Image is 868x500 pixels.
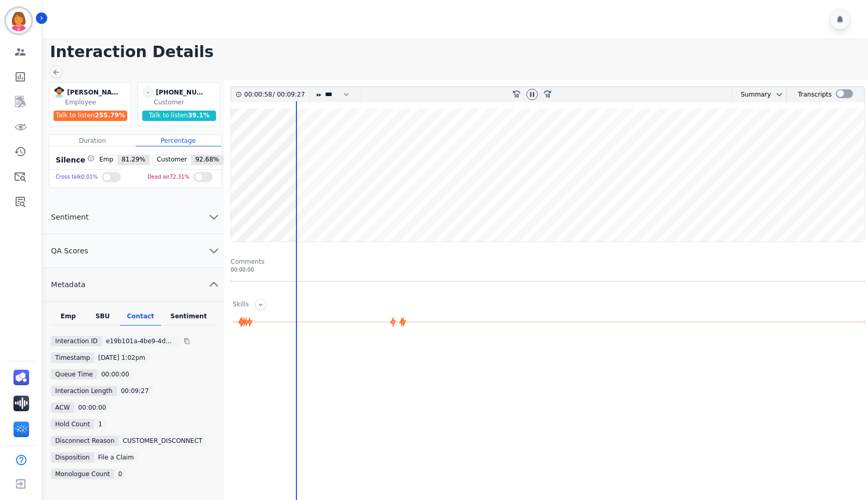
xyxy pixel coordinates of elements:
div: 00:09:27 [117,386,153,396]
span: Metadata [43,279,93,290]
div: CUSTOMER_DISCONNECT [119,436,207,446]
div: File a Claim [94,452,138,463]
button: Sentiment chevron down [43,200,224,234]
div: Summary [733,87,771,102]
svg: chevron down [208,245,220,257]
span: 255.79 % [95,112,125,119]
button: Metadata chevron up [43,268,224,302]
span: Sentiment [43,212,97,222]
div: 00:00:00 [230,266,865,274]
div: Percentage [135,135,221,146]
div: Monologue Count [51,469,114,479]
div: Interaction Length [51,386,116,396]
div: Dead air 72.31 % [147,170,189,185]
div: Disposition [51,452,93,463]
div: [DATE] 1:02pm [94,353,150,363]
div: 00:00:00 [97,369,133,380]
div: Duration [49,135,135,146]
div: Contact [120,312,161,326]
div: Talk to listen [53,111,127,121]
span: - [142,87,154,98]
div: SBU [86,312,120,326]
span: QA Scores [43,246,97,256]
div: Customer [154,98,218,106]
div: Emp [51,312,85,326]
div: 0 [114,469,127,479]
div: [PHONE_NUMBER] [156,87,208,98]
div: Employee [65,98,129,106]
button: QA Scores chevron down [43,234,224,268]
img: Bordered avatar [6,8,31,33]
div: [PERSON_NAME] [67,87,119,98]
div: Skills [233,300,249,310]
span: 92.68 % [191,155,223,165]
h1: Interaction Details [50,43,868,61]
div: Talk to listen [142,111,216,121]
div: Silence [53,155,94,165]
svg: chevron up [208,278,220,291]
div: Transcripts [798,87,832,102]
div: 00:00:00 [74,402,111,413]
svg: chevron down [208,211,220,223]
span: 39.1 % [188,112,210,119]
span: Customer [153,155,191,165]
div: 00:00:58 [244,87,273,102]
span: Emp [95,155,117,165]
button: chevron down [771,90,783,99]
div: e19b101a-4be9-4d17-87af-09e79a5cdc4a [102,336,180,346]
svg: chevron down [775,90,783,99]
div: Queue Time [51,369,97,380]
div: Disconnect Reason [51,436,118,446]
div: ACW [51,402,74,413]
div: 1 [94,419,106,429]
div: Interaction ID [51,336,102,346]
div: Cross talk 0.01 % [56,170,98,185]
div: Sentiment [161,312,216,326]
div: Timestamp [51,353,94,363]
div: / [244,87,307,102]
div: 00:09:27 [275,87,303,102]
div: Comments [230,258,865,266]
span: 81.29 % [117,155,150,165]
div: Hold Count [51,419,94,429]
